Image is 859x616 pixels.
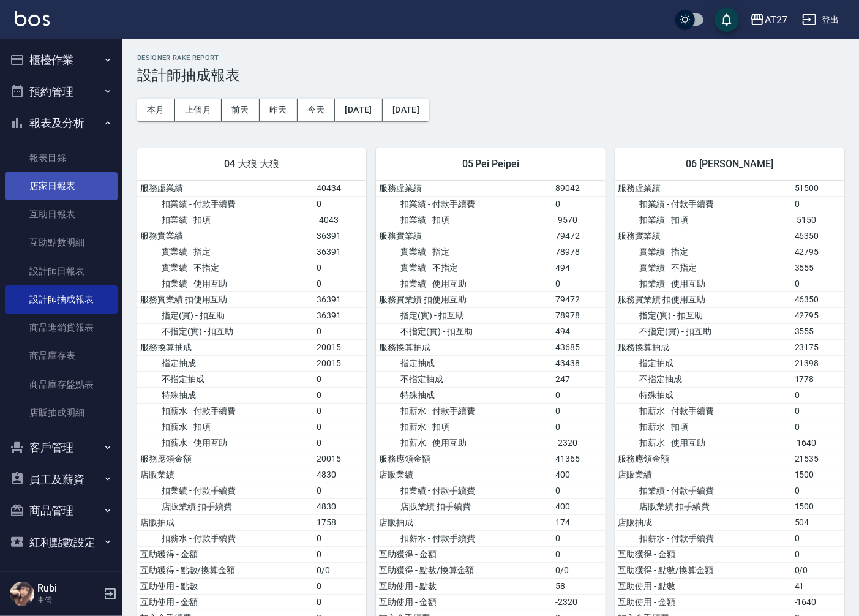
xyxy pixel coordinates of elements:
[797,9,844,31] button: 登出
[222,99,260,121] button: 前天
[615,371,792,387] td: 不指定抽成
[137,291,313,307] td: 服務實業績 扣使用互助
[137,435,313,451] td: 扣薪水 - 使用互助
[552,323,605,339] td: 494
[792,196,844,212] td: 0
[137,244,313,260] td: 實業績 - 指定
[376,212,552,228] td: 扣業績 - 扣項
[313,530,366,546] td: 0
[630,158,830,170] span: 06 [PERSON_NAME]
[313,403,366,419] td: 0
[313,371,366,387] td: 0
[313,212,366,228] td: -4043
[615,594,792,610] td: 互助使用 - 金額
[552,291,605,307] td: 79472
[615,276,792,291] td: 扣業績 - 使用互助
[615,291,792,307] td: 服務實業績 扣使用互助
[376,435,552,451] td: 扣薪水 - 使用互助
[376,578,552,594] td: 互助使用 - 點數
[792,451,844,467] td: 21535
[792,562,844,578] td: 0/0
[5,257,118,285] a: 設計師日報表
[5,464,118,495] button: 員工及薪資
[137,451,313,467] td: 服務應領金額
[615,483,792,498] td: 扣業績 - 付款手續費
[313,578,366,594] td: 0
[137,228,313,244] td: 服務實業績
[5,527,118,558] button: 紅利點數設定
[376,323,552,339] td: 不指定(實) - 扣互助
[615,419,792,435] td: 扣薪水 - 扣項
[376,276,552,291] td: 扣業績 - 使用互助
[137,307,313,323] td: 指定(實) - 扣互助
[15,11,50,26] img: Logo
[37,582,100,595] h5: Rubi
[152,158,351,170] span: 04 大狼 大狼
[298,99,336,121] button: 今天
[313,451,366,467] td: 20015
[376,403,552,419] td: 扣薪水 - 付款手續費
[137,54,844,62] h2: Designer Rake Report
[137,467,313,483] td: 店販業績
[313,228,366,244] td: 36391
[5,432,118,464] button: 客戶管理
[615,181,792,197] td: 服務虛業績
[5,342,118,370] a: 商品庫存表
[137,212,313,228] td: 扣業績 - 扣項
[792,355,844,371] td: 21398
[615,387,792,403] td: 特殊抽成
[5,200,118,228] a: 互助日報表
[137,181,313,197] td: 服務虛業績
[313,260,366,276] td: 0
[615,228,792,244] td: 服務實業績
[552,594,605,610] td: -2320
[10,582,34,606] img: Person
[792,387,844,403] td: 0
[37,595,100,606] p: 主管
[376,514,552,530] td: 店販抽成
[376,530,552,546] td: 扣薪水 - 付款手續費
[313,546,366,562] td: 0
[792,498,844,514] td: 1500
[335,99,382,121] button: [DATE]
[552,403,605,419] td: 0
[792,594,844,610] td: -1640
[5,495,118,527] button: 商品管理
[137,594,313,610] td: 互助使用 - 金額
[615,307,792,323] td: 指定(實) - 扣互助
[137,514,313,530] td: 店販抽成
[5,285,118,314] a: 設計師抽成報表
[792,339,844,355] td: 23175
[376,196,552,212] td: 扣業績 - 付款手續費
[260,99,298,121] button: 昨天
[552,514,605,530] td: 174
[376,419,552,435] td: 扣薪水 - 扣項
[313,498,366,514] td: 4830
[552,244,605,260] td: 78978
[552,467,605,483] td: 400
[615,451,792,467] td: 服務應領金額
[792,467,844,483] td: 1500
[376,562,552,578] td: 互助獲得 - 點數/換算金額
[137,196,313,212] td: 扣業績 - 付款手續費
[5,314,118,342] a: 商品進銷貨報表
[5,44,118,76] button: 櫃檯作業
[552,339,605,355] td: 43685
[792,403,844,419] td: 0
[5,370,118,399] a: 商品庫存盤點表
[615,467,792,483] td: 店販業績
[715,7,739,32] button: save
[745,7,792,32] button: AT27
[552,387,605,403] td: 0
[615,562,792,578] td: 互助獲得 - 點數/換算金額
[376,594,552,610] td: 互助使用 - 金額
[313,355,366,371] td: 20015
[552,451,605,467] td: 41365
[5,172,118,200] a: 店家日報表
[313,435,366,451] td: 0
[137,371,313,387] td: 不指定抽成
[552,276,605,291] td: 0
[137,419,313,435] td: 扣薪水 - 扣項
[313,419,366,435] td: 0
[376,339,552,355] td: 服務換算抽成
